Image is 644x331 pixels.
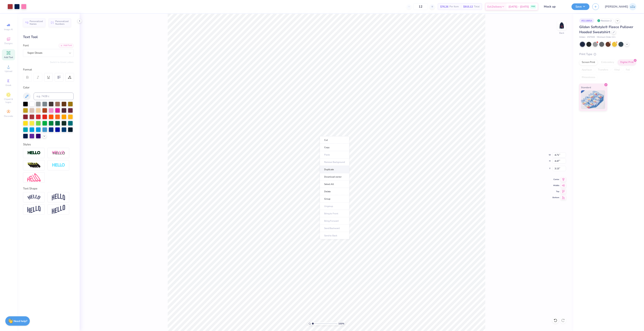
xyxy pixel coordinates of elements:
[52,163,65,167] img: Negative Space
[27,195,41,200] img: Arc
[579,25,633,34] span: Gildan Softstyle® Fleece Pullover Hooded Sweatshirt
[599,60,617,65] div: Embroidery
[23,142,74,147] div: Styles
[605,5,628,9] span: [PERSON_NAME]
[5,70,12,73] span: Upload
[463,5,473,9] span: $915.12
[338,322,344,325] span: 100 %
[440,5,448,9] span: $76.26
[618,60,636,65] div: Digital Print
[572,3,589,10] button: Save
[552,196,559,199] span: Bottom
[27,173,41,182] img: Free Distort
[27,162,41,168] img: 3d Illusion
[23,85,74,90] div: Color
[50,61,74,64] button: Switch to Greek Letters
[623,67,632,73] div: Foil
[55,20,69,25] span: Personalized Numbers
[4,115,13,118] span: Decorate
[579,36,585,39] span: Gildan
[596,18,614,23] div: Revision 2
[4,56,13,59] span: Add Text
[474,5,480,9] span: Total
[579,67,594,73] div: Applique
[6,84,12,87] span: Greek
[509,5,529,9] span: [DATE] - [DATE]
[552,184,559,187] span: Middle
[320,173,349,181] li: Download vector
[579,75,598,80] div: Rhinestones
[579,18,594,23] div: # 511885A
[449,5,459,9] span: Per Item
[413,3,428,10] input: – –
[59,43,74,48] div: Add Font
[612,67,622,73] div: Vinyl
[30,20,43,25] span: Personalized Names
[23,186,74,191] div: Text Shape
[587,36,595,39] span: # SF500
[597,36,616,39] span: Minimum Order: 12 +
[559,31,564,35] div: Back
[487,5,502,9] span: Est. Delivery
[52,205,65,214] img: Rise
[552,178,559,181] span: Center
[629,3,636,10] img: Josephine Amber Orros
[581,90,605,109] img: Standard
[558,22,566,29] img: Back
[531,5,535,8] span: FREE
[581,85,591,89] span: Standard
[579,52,636,56] div: Print Type
[320,144,349,151] li: Copy
[320,136,349,144] li: Cut
[541,3,569,10] input: Untitled Design
[27,151,41,155] img: Stroke
[596,67,611,73] div: Transfers
[320,195,349,203] li: Group
[52,151,65,155] img: Shadow
[579,60,598,65] div: Screen Print
[23,67,74,72] div: Format
[320,181,349,188] li: Select All
[4,42,13,45] span: Designs
[320,188,349,195] li: Delete
[23,43,29,48] label: Font
[14,319,27,323] strong: Need help?
[27,206,41,213] img: Flag
[320,166,349,173] li: Duplicate
[52,194,65,201] img: Arch
[34,93,74,100] input: e.g. 7428 c
[2,98,15,104] span: Clipart & logos
[23,34,74,40] div: Text Tool
[552,190,559,193] span: Top
[605,3,636,10] a: [PERSON_NAME]
[4,28,13,31] span: Image AI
